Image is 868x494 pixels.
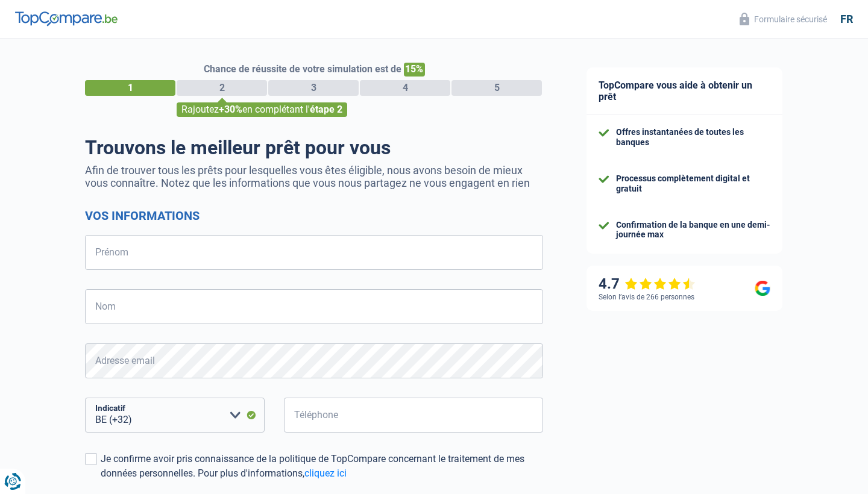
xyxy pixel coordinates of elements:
[304,467,347,479] a: cliquez ici
[85,136,543,159] h1: Trouvons le meilleur prêt pour vous
[616,127,770,148] div: Offres instantanées de toutes les banques
[284,398,543,433] input: 401020304
[204,63,401,75] span: Chance de réussite de votre simulation est de
[85,80,175,96] div: 1
[219,104,242,115] span: +30%
[451,80,542,96] div: 5
[616,220,770,240] div: Confirmation de la banque en une demi-journée max
[268,80,359,96] div: 3
[616,174,770,194] div: Processus complètement digital et gratuit
[732,9,834,29] button: Formulaire sécurisé
[177,80,267,96] div: 2
[360,80,450,96] div: 4
[587,67,782,115] div: TopCompare vous aide à obtenir un prêt
[177,102,347,117] div: Rajoutez en complétant l'
[310,104,342,115] span: étape 2
[599,293,694,301] div: Selon l’avis de 266 personnes
[85,208,543,223] h2: Vos informations
[101,452,543,481] div: Je confirme avoir pris connaissance de la politique de TopCompare concernant le traitement de mes...
[15,11,118,26] img: TopCompare Logo
[85,164,543,189] p: Afin de trouver tous les prêts pour lesquelles vous êtes éligible, nous avons besoin de mieux vou...
[599,275,696,293] div: 4.7
[840,13,853,26] div: fr
[404,63,425,77] span: 15%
